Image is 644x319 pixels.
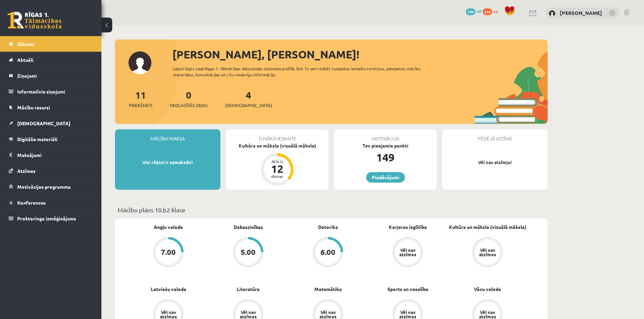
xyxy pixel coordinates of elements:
span: Digitālie materiāli [17,136,57,142]
a: Vēl nav atzīmes [448,237,527,269]
div: Vēl nav atzīmes [239,310,258,319]
p: Mācību plāns 10.b2 klase [118,205,545,214]
span: [DEMOGRAPHIC_DATA] [17,120,70,126]
a: Atzīmes [9,163,93,179]
a: Kultūra un māksla (vizuālā māksla) [449,223,526,231]
span: [DEMOGRAPHIC_DATA] [225,102,272,109]
span: xp [493,8,498,14]
a: Matemātika [314,286,342,293]
span: Atzīmes [17,168,35,174]
a: Karjeras izglītība [389,223,427,231]
a: Dabaszinības [234,223,263,231]
div: 5.00 [241,248,256,256]
span: Neizlasītās ziņas [170,102,208,109]
a: Kultūra un māksla (vizuālā māksla) Atlicis 12 dienas [226,142,329,187]
a: Mācību resursi [9,100,93,115]
a: 11Priekšmeti [129,89,152,109]
div: Kultūra un māksla (vizuālā māksla) [226,142,329,149]
a: Datorika [318,223,338,231]
div: 149 [334,149,437,165]
a: Latviešu valoda [151,286,186,293]
img: Marko Osemļjaks [549,10,555,17]
div: Laipni lūgts savā Rīgas 1. Tālmācības vidusskolas skolnieka profilā. Šeit Tu vari redzēt tuvojošo... [173,65,433,78]
span: Proktoringa izmēģinājums [17,215,76,221]
a: 0Neizlasītās ziņas [170,89,208,109]
a: Rīgas 1. Tālmācības vidusskola [7,12,62,29]
div: Motivācija [334,129,437,142]
a: Sākums [9,36,93,52]
span: Konferences [17,200,46,206]
a: Vācu valoda [474,286,501,293]
a: Aktuāli [9,52,93,68]
a: Piedāvājumi [366,172,405,183]
span: Sākums [17,41,34,47]
div: Pēdējā atzīme [442,129,548,142]
p: Visi rēķini ir samaksāti! [118,159,217,166]
div: Vēl nav atzīmes [398,310,417,319]
legend: Ziņojumi [17,68,93,83]
a: Ziņojumi [9,68,93,83]
a: 6.00 [288,237,368,269]
a: Sports un veselība [387,286,428,293]
a: 7.00 [128,237,208,269]
span: mP [476,8,482,14]
legend: Maksājumi [17,147,93,163]
p: Vēl nav atzīmju! [446,159,544,166]
a: 4[DEMOGRAPHIC_DATA] [225,89,272,109]
a: Motivācijas programma [9,179,93,194]
a: Informatīvie ziņojumi [9,84,93,99]
a: 149 mP [466,8,482,14]
div: Vēl nav atzīmes [478,248,497,257]
a: Konferences [9,195,93,210]
div: Vēl nav atzīmes [318,310,337,319]
div: Vēl nav atzīmes [159,310,178,319]
a: 214 xp [483,8,501,14]
a: 5.00 [208,237,288,269]
div: Vēl nav atzīmes [478,310,497,319]
div: Mācību maksa [115,129,220,142]
a: Vēl nav atzīmes [368,237,448,269]
div: 7.00 [161,248,176,256]
span: Mācību resursi [17,104,50,110]
div: 6.00 [320,248,335,256]
div: Vēl nav atzīmes [398,248,417,257]
span: Priekšmeti [129,102,152,109]
span: 214 [483,8,492,15]
a: Literatūra [237,286,260,293]
legend: Informatīvie ziņojumi [17,84,93,99]
div: 12 [267,163,287,174]
a: Angļu valoda [154,223,183,231]
a: [PERSON_NAME] [560,9,602,16]
div: dienas [267,174,287,178]
a: [DEMOGRAPHIC_DATA] [9,115,93,131]
span: Motivācijas programma [17,184,71,190]
a: Proktoringa izmēģinājums [9,211,93,226]
div: Tev pieejamie punkti [334,142,437,149]
span: Aktuāli [17,57,33,63]
div: Atlicis [267,159,287,163]
a: Maksājumi [9,147,93,163]
div: [PERSON_NAME], [PERSON_NAME]! [172,46,548,62]
div: Tuvākā ieskaite [226,129,329,142]
span: 149 [466,8,475,15]
a: Digitālie materiāli [9,131,93,147]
